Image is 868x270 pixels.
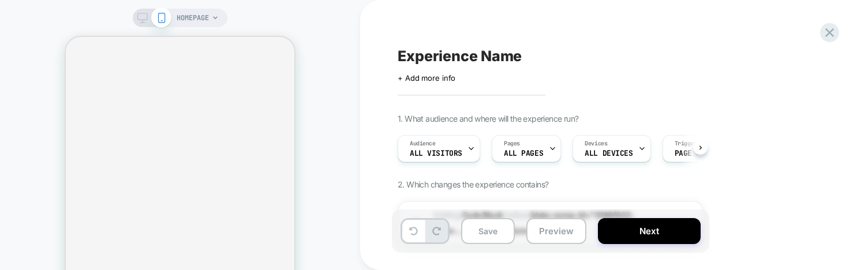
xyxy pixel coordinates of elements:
span: ALL DEVICES [585,149,633,157]
button: Preview [526,218,586,244]
span: HOMEPAGE [177,9,209,27]
span: Page Load [675,149,714,157]
span: + Add more info [398,73,455,82]
span: Experience Name [398,47,522,65]
span: Trigger [675,140,697,148]
button: Save [461,218,515,244]
span: Pages [504,140,520,148]
button: Next [598,218,701,244]
span: All Visitors [410,149,462,157]
span: Audience [410,140,436,148]
span: 2. Which changes the experience contains? [398,179,548,189]
span: 1. What audience and where will the experience run? [398,114,578,123]
span: Devices [585,140,607,148]
span: ALL PAGES [504,149,543,157]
